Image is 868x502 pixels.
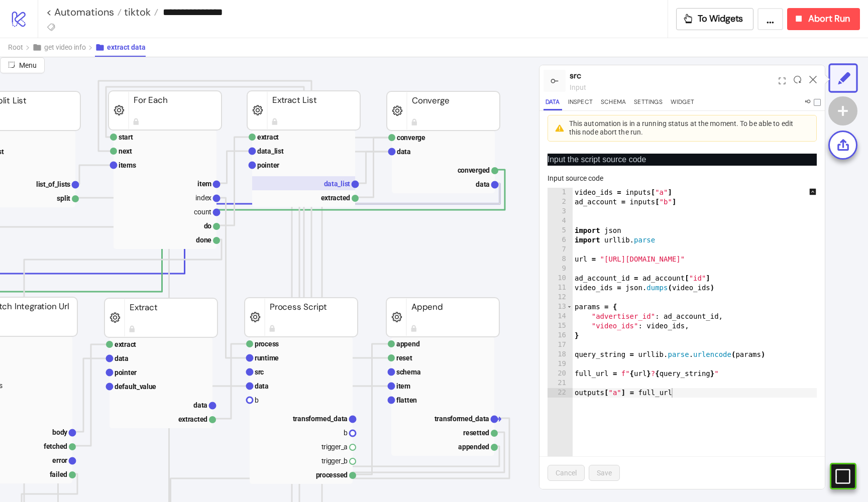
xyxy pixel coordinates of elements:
[808,13,850,25] span: Abort Run
[52,456,67,464] text: error
[8,43,23,51] span: Root
[255,368,264,376] text: src
[32,38,95,57] button: get video info
[548,226,573,235] div: 5
[548,388,573,398] div: 22
[548,350,573,359] div: 18
[548,321,573,331] div: 15
[548,255,573,264] div: 8
[255,382,269,390] text: data
[548,245,573,255] div: 7
[257,147,284,155] text: data_list
[548,264,573,274] div: 9
[115,368,137,376] text: pointer
[548,465,585,481] button: Cancel
[548,283,573,293] div: 11
[757,8,783,30] button: ...
[19,61,37,69] span: Menu
[570,82,775,93] div: input
[119,161,136,169] text: items
[569,119,800,137] div: This automation is in a running status at the moment. To be able to edit this node abort the run.
[548,312,573,321] div: 14
[396,382,410,390] text: item
[119,147,132,155] text: next
[255,340,279,348] text: process
[548,340,573,350] div: 17
[36,180,70,188] text: list_of_lists
[46,7,122,17] a: < Automations
[257,161,279,169] text: pointer
[566,97,595,110] button: Inspect
[599,97,628,110] button: Schema
[548,302,573,312] div: 13
[548,293,573,302] div: 12
[195,194,211,202] text: index
[548,369,573,379] div: 20
[344,429,348,437] text: b
[548,274,573,283] div: 10
[676,8,754,30] button: To Widgets
[8,61,15,68] span: radius-bottomright
[115,340,136,348] text: extract
[567,302,572,312] span: Toggle code folding, rows 13 through 16
[255,354,279,362] text: runtime
[476,180,490,188] text: data
[52,428,68,436] text: body
[396,340,420,348] text: append
[122,6,151,19] span: tiktok
[397,134,425,142] text: converge
[44,43,86,51] span: get video info
[548,235,573,245] div: 6
[293,415,348,423] text: transformed_data
[548,197,573,207] div: 2
[193,401,207,409] text: data
[589,465,620,481] button: Save
[107,43,146,51] span: extract data
[119,133,133,141] text: start
[115,383,156,391] text: default_value
[122,7,158,17] a: tiktok
[548,216,573,226] div: 4
[397,148,411,156] text: data
[396,396,417,404] text: flatten
[548,379,573,388] div: 21
[669,97,696,110] button: Widget
[255,396,259,404] text: b
[194,208,211,216] text: count
[632,97,665,110] button: Settings
[8,38,32,57] button: Root
[548,154,817,166] p: Input the script source code
[548,188,573,197] div: 1
[698,13,743,25] span: To Widgets
[396,354,412,362] text: reset
[548,207,573,216] div: 3
[95,38,146,57] button: extract data
[809,188,816,195] span: up-square
[544,97,562,110] button: Data
[548,331,573,340] div: 16
[115,354,129,362] text: data
[257,133,279,141] text: extract
[197,180,211,188] text: item
[570,69,775,82] div: src
[779,77,786,84] span: expand
[324,180,351,188] text: data_list
[548,359,573,369] div: 19
[396,368,421,376] text: schema
[435,415,490,423] text: transformed_data
[787,8,860,30] button: Abort Run
[548,173,610,184] label: Input source code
